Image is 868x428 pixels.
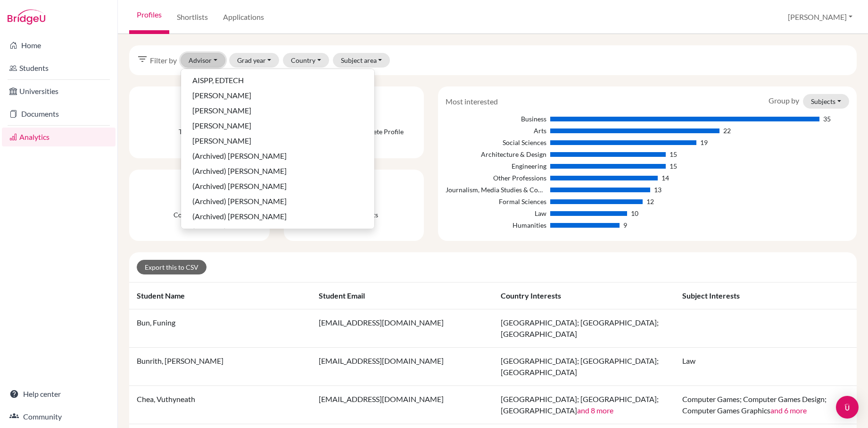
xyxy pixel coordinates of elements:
[493,386,675,424] td: [GEOGRAPHIC_DATA]; [GEOGRAPHIC_DATA]; [GEOGRAPHIC_DATA]
[311,348,493,386] td: [EMAIL_ADDRESS][DOMAIN_NAME]
[181,133,374,148] button: [PERSON_NAME]
[283,53,329,68] button: Country
[761,94,856,109] div: Group by
[311,386,493,424] td: [EMAIL_ADDRESS][DOMAIN_NAME]
[2,385,116,403] a: Help center
[174,191,225,208] div: 24
[803,94,849,109] button: Subjects
[631,208,638,218] div: 10
[670,149,677,159] div: 15
[446,137,546,147] div: Social Sciences
[577,405,613,416] button: and 8 more
[823,114,831,124] div: 35
[2,59,116,77] a: Students
[333,53,390,68] button: Subject area
[192,75,244,86] span: AISPP, EDTECH
[129,348,311,386] td: Bunrith, [PERSON_NAME]
[181,148,374,163] button: (Archived) [PERSON_NAME]
[192,90,251,101] span: [PERSON_NAME]
[675,348,857,386] td: Law
[192,211,287,222] span: (Archived) [PERSON_NAME]
[181,68,375,229] div: Advisor
[446,114,546,124] div: Business
[192,180,287,192] span: (Archived) [PERSON_NAME]
[181,209,374,224] button: (Archived) [PERSON_NAME]
[675,386,857,424] td: Computer Games; Computer Games Design; Computer Games Graphics
[836,396,859,419] div: Open Intercom Messenger
[137,260,207,274] a: Export this to CSV
[2,82,116,101] a: Universities
[675,282,857,309] th: Subject interests
[493,282,675,309] th: Country interests
[446,185,546,195] div: Journalism, Media Studies & Communication
[181,73,374,88] button: AISPP, EDTECH
[129,386,311,424] td: Chea, Vuthyneath
[446,220,546,230] div: Humanities
[311,282,493,309] th: Student email
[493,348,675,386] td: [GEOGRAPHIC_DATA]; [GEOGRAPHIC_DATA]; [GEOGRAPHIC_DATA]
[438,96,505,107] div: Most interested
[137,53,148,65] i: filter_list
[192,120,251,131] span: [PERSON_NAME]
[229,53,280,68] button: Grad year
[623,220,627,230] div: 9
[181,224,374,239] button: (Archived) [PERSON_NAME]
[181,118,374,133] button: [PERSON_NAME]
[181,194,374,209] button: (Archived) [PERSON_NAME]
[181,53,225,68] button: Advisor
[446,149,546,159] div: Architecture & Design
[192,105,251,116] span: [PERSON_NAME]
[174,210,225,220] div: Country interests
[784,8,857,26] button: [PERSON_NAME]
[661,173,669,183] div: 14
[192,135,251,146] span: [PERSON_NAME]
[446,197,546,206] div: Formal Sciences
[179,127,220,137] div: Total students
[150,55,177,66] span: Filter by
[181,179,374,194] button: (Archived) [PERSON_NAME]
[2,407,116,426] a: Community
[446,161,546,171] div: Engineering
[446,126,546,136] div: Arts
[192,165,287,177] span: (Archived) [PERSON_NAME]
[646,197,654,206] div: 12
[446,173,546,183] div: Other Professions
[192,226,287,237] span: (Archived) [PERSON_NAME]
[179,108,220,125] div: 106
[192,196,287,207] span: (Archived) [PERSON_NAME]
[493,309,675,348] td: [GEOGRAPHIC_DATA]; [GEOGRAPHIC_DATA]; [GEOGRAPHIC_DATA]
[181,103,374,118] button: [PERSON_NAME]
[2,104,116,123] a: Documents
[181,88,374,103] button: [PERSON_NAME]
[181,163,374,179] button: (Archived) [PERSON_NAME]
[446,208,546,218] div: Law
[700,137,708,147] div: 19
[311,309,493,348] td: [EMAIL_ADDRESS][DOMAIN_NAME]
[670,161,677,171] div: 15
[129,282,311,309] th: Student name
[723,126,731,136] div: 22
[654,185,661,195] div: 13
[2,36,116,55] a: Home
[770,405,807,416] button: and 6 more
[8,9,45,25] img: Bridge-U
[192,150,287,162] span: (Archived) [PERSON_NAME]
[2,128,116,146] a: Analytics
[129,309,311,348] td: Bun, Funing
